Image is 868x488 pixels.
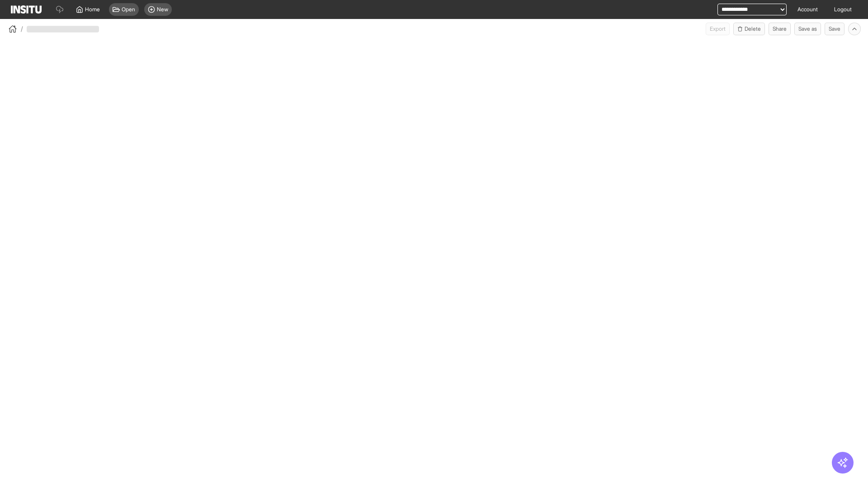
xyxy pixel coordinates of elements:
[85,6,100,13] span: Home
[7,23,23,34] button: /
[825,23,844,35] button: Save
[21,24,23,33] span: /
[794,23,821,35] button: Save as
[157,6,168,13] span: New
[11,5,42,14] img: Logo
[706,23,730,35] button: Export
[733,23,765,35] button: Delete
[769,23,791,35] button: Share
[122,6,135,13] span: Open
[706,23,730,35] span: Can currently only export from Insights reports.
